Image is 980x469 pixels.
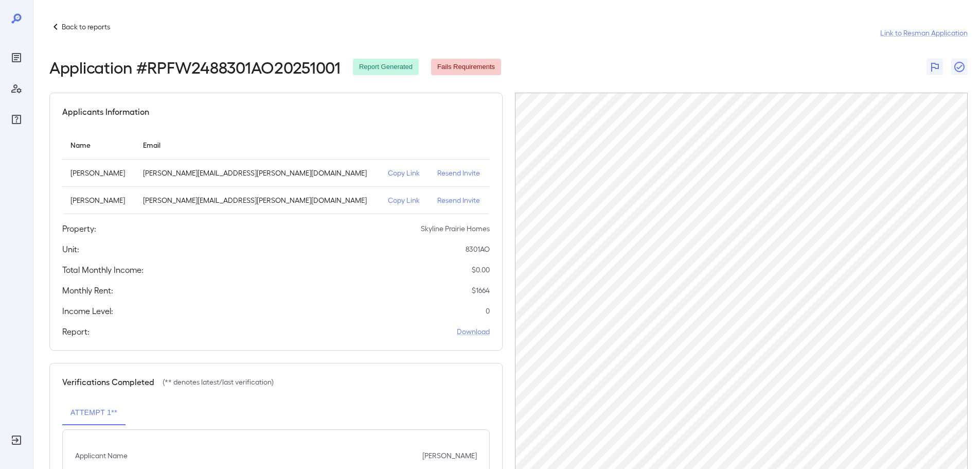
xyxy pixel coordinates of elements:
p: [PERSON_NAME][EMAIL_ADDRESS][PERSON_NAME][DOMAIN_NAME] [143,168,371,178]
th: Email [135,130,380,160]
span: Fails Requirements [431,62,501,72]
h5: Income Level: [62,305,113,317]
div: Reports [8,49,25,66]
h5: Applicants Information [62,106,149,118]
p: Back to reports [62,22,110,32]
h5: Report: [62,325,90,338]
h5: Total Monthly Income: [62,264,144,276]
div: Manage Users [8,80,25,97]
p: 0 [486,306,490,316]
h5: Verifications Completed [62,376,154,388]
p: Skyline Prairie Homes [421,223,490,234]
th: Name [62,130,135,160]
p: $ 0.00 [472,265,490,275]
a: Link to Resman Application [880,28,968,38]
p: (** denotes latest/last verification) [163,377,274,387]
button: Flag Report [926,59,943,75]
p: $ 1664 [472,285,490,296]
h5: Property: [62,222,96,235]
span: Report Generated [353,62,419,72]
h5: Monthly Rent: [62,284,113,297]
h2: Application # RPFW2488301AO20251001 [49,58,341,76]
button: Attempt 1** [62,401,126,425]
p: [PERSON_NAME] [70,195,127,205]
p: Copy Link [388,195,421,205]
table: simple table [62,130,490,214]
div: FAQ [8,111,25,128]
h5: Unit: [62,243,79,255]
p: [PERSON_NAME] [422,450,477,461]
p: [PERSON_NAME] [70,168,127,178]
p: 8301AO [466,244,490,254]
div: Log Out [8,432,25,448]
p: Resend Invite [437,195,481,205]
button: Close Report [951,59,968,75]
p: [PERSON_NAME][EMAIL_ADDRESS][PERSON_NAME][DOMAIN_NAME] [143,195,371,205]
p: Applicant Name [75,450,128,461]
a: Download [457,326,490,337]
p: Copy Link [388,168,421,178]
p: Resend Invite [437,168,481,178]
